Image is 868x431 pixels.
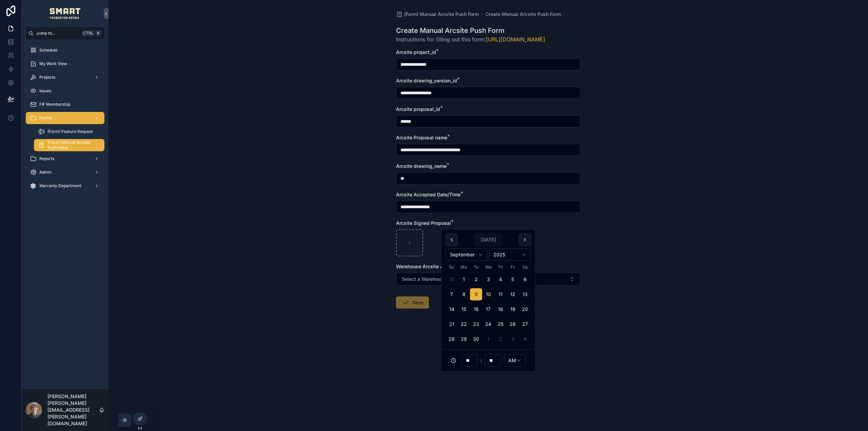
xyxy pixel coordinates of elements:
th: Thursday [494,263,507,271]
a: Admin [26,166,104,178]
span: Arcsite Accepted Date/Time [396,192,460,197]
span: (Form) Manual Arcsite Push Form [47,140,98,151]
button: Sunday, September 7th, 2025 [446,288,458,300]
span: Arcsite Signed Proposal [396,220,451,226]
button: Thursday, September 11th, 2025 [494,288,507,300]
button: Sunday, September 21st, 2025 [446,318,458,330]
button: Friday, September 19th, 2025 [507,303,519,315]
button: Saturday, October 4th, 2025 [519,333,531,345]
span: Jump to... [36,31,79,36]
button: Monday, September 15th, 2025 [458,303,470,315]
h1: Create Manual Arcsite Push Form [396,26,545,35]
button: Friday, September 5th, 2025 [507,273,519,286]
button: Sunday, August 31st, 2025 [446,273,458,286]
button: Thursday, September 25th, 2025 [494,318,507,330]
button: Wednesday, September 17th, 2025 [482,303,494,315]
span: Arcsite drawing_name [396,163,447,169]
span: Forms [39,115,52,121]
th: Saturday [519,263,531,271]
span: Warehouse Arcsite Account [396,263,459,269]
button: Thursday, October 2nd, 2025 [494,333,507,345]
button: Wednesday, October 1st, 2025 [482,333,494,345]
a: Reports [26,153,104,165]
table: September 2025 [446,263,531,345]
div: scrollable content [22,39,108,201]
a: FIF Membership [26,98,104,111]
span: Arcsite drawing_version_id [396,78,457,83]
span: My Work View [39,61,67,66]
button: Saturday, September 20th, 2025 [519,303,531,315]
button: Tuesday, September 2nd, 2025 [470,273,482,286]
a: Schedule [26,44,104,56]
button: Thursday, September 4th, 2025 [494,273,507,286]
span: (Form) Manual Arcsite Push Form [404,11,479,18]
button: Monday, September 8th, 2025 [458,288,470,300]
button: Sunday, September 28th, 2025 [446,333,458,345]
a: (Form) Feature Request [34,125,104,138]
a: Projects [26,71,104,83]
span: (Form) Feature Request [47,129,93,134]
span: K [96,31,101,36]
a: [URL][DOMAIN_NAME] [486,36,545,43]
span: Issues [39,88,51,94]
span: Instructions for filling out this form: [396,35,545,43]
button: Wednesday, September 10th, 2025 [482,288,494,300]
p: [PERSON_NAME] [PERSON_NAME][EMAIL_ADDRESS][PERSON_NAME][DOMAIN_NAME] [47,393,99,427]
span: FIF Membership [39,102,70,107]
span: Select a Warehouse Arcsite Account [402,276,484,282]
button: Saturday, September 6th, 2025 [519,273,531,286]
a: Warranty Department [26,180,104,192]
span: Arcsite Proposal name [396,135,447,140]
th: Friday [507,263,519,271]
button: Monday, September 1st, 2025 [458,273,470,286]
th: Sunday [446,263,458,271]
a: Forms [26,112,104,124]
button: Friday, October 3rd, 2025 [507,333,519,345]
button: Jump to...CtrlK [26,27,104,39]
button: Wednesday, September 24th, 2025 [482,318,494,330]
button: Tuesday, September 30th, 2025 [470,333,482,345]
button: Sunday, September 14th, 2025 [446,303,458,315]
button: Friday, September 12th, 2025 [507,288,519,300]
button: Today, Tuesday, September 9th, 2025, selected [470,288,482,300]
button: Wednesday, September 3rd, 2025 [482,273,494,286]
button: Monday, September 22nd, 2025 [458,318,470,330]
span: Reports [39,156,54,161]
span: Schedule [39,47,57,53]
img: App logo [50,8,81,19]
a: (Form) Manual Arcsite Push Form [396,11,479,18]
th: Wednesday [482,263,494,271]
span: Ctrl [82,30,94,37]
th: Tuesday [470,263,482,271]
div: : [446,354,531,367]
span: Arcsite proposal_id [396,106,440,112]
span: Projects [39,75,55,80]
button: Saturday, September 27th, 2025 [519,318,531,330]
span: Warranty Department [39,183,81,189]
a: (Form) Manual Arcsite Push Form [34,139,104,151]
a: Create Manual Arcsite Push Form [486,11,561,18]
button: Tuesday, September 16th, 2025 [470,303,482,315]
th: Monday [458,263,470,271]
button: Saturday, September 13th, 2025 [519,288,531,300]
a: Issues [26,85,104,97]
button: Tuesday, September 23rd, 2025 [470,318,482,330]
button: Thursday, September 18th, 2025 [494,303,507,315]
button: Select Button [396,273,580,286]
span: Admin [39,170,52,175]
span: Arcsite project_id [396,49,436,55]
button: Friday, September 26th, 2025 [507,318,519,330]
a: My Work View [26,58,104,70]
button: Monday, September 29th, 2025 [458,333,470,345]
